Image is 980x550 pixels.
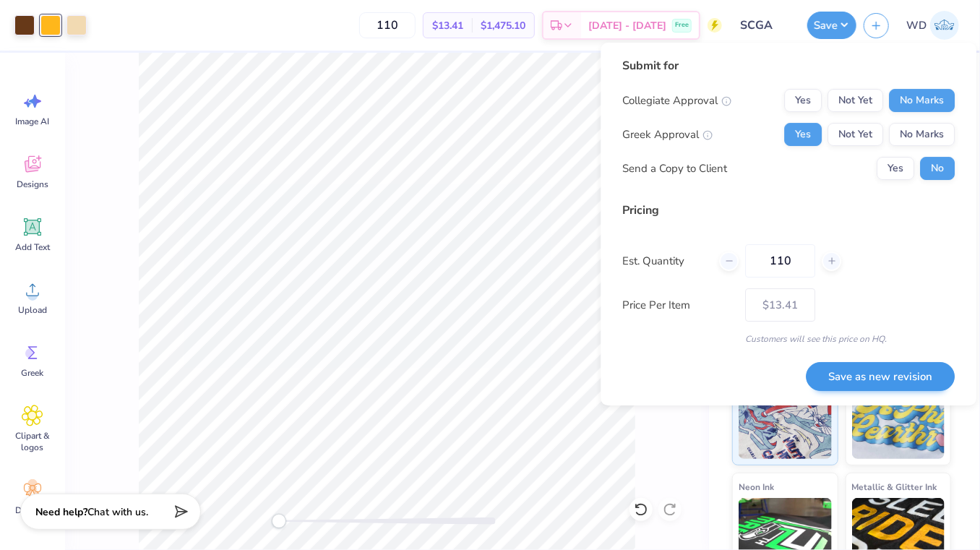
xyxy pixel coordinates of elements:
label: Est. Quantity [622,253,708,270]
span: Upload [18,304,47,316]
div: Greek Approval [622,126,713,143]
img: Puff Ink [852,387,945,459]
img: William Dal Porto [930,11,959,40]
input: – – [745,244,815,278]
a: WD [900,11,966,40]
div: Accessibility label [272,514,286,528]
button: Yes [784,89,822,112]
span: Free [675,20,689,30]
div: Collegiate Approval [622,93,731,109]
button: Save [807,12,856,39]
span: Decorate [15,504,50,516]
div: Submit for [622,57,955,74]
span: Add Text [15,241,50,253]
span: Chat with us. [87,505,148,519]
label: Price Per Item [622,297,734,314]
span: $13.41 [432,18,463,33]
button: Not Yet [828,89,883,112]
div: Customers will see this price on HQ. [622,332,955,345]
button: Yes [877,157,914,180]
button: No Marks [889,89,955,112]
button: No [920,157,955,180]
div: Pricing [622,202,955,219]
button: No Marks [889,123,955,146]
div: Send a Copy to Client [622,160,727,177]
span: Designs [17,179,48,190]
span: Image AI [16,116,50,127]
span: Clipart & logos [9,430,56,453]
span: Greek [22,367,44,379]
button: Yes [784,123,822,146]
span: Metallic & Glitter Ink [852,479,937,494]
input: Untitled Design [729,11,800,40]
button: Save as new revision [806,362,955,391]
button: Not Yet [828,123,883,146]
strong: Need help? [35,505,87,519]
span: WD [906,17,927,34]
input: – – [359,12,416,38]
span: $1,475.10 [481,18,525,33]
span: [DATE] - [DATE] [588,18,666,33]
img: Standard [739,387,832,459]
span: Neon Ink [739,479,774,494]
